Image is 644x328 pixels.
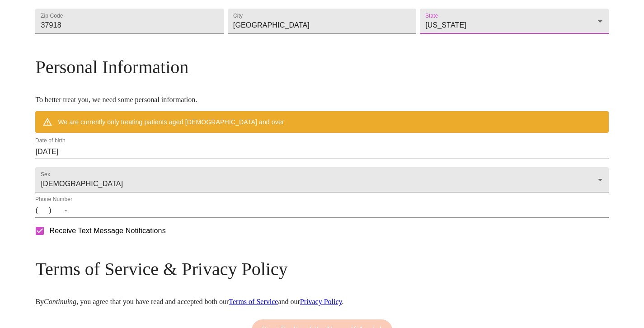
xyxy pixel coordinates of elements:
a: Terms of Service [229,298,278,305]
div: [US_STATE] [420,9,608,34]
label: Date of birth [35,138,66,144]
a: Privacy Policy [300,298,342,305]
label: Phone Number [35,197,72,202]
h3: Personal Information [35,56,608,78]
p: By , you agree that you have read and accepted both our and our . [35,298,608,306]
span: Receive Text Message Notifications [49,225,165,236]
div: [DEMOGRAPHIC_DATA] [35,167,608,192]
em: Continuing [44,298,76,305]
div: We are currently only treating patients aged [DEMOGRAPHIC_DATA] and over [58,114,284,130]
p: To better treat you, we need some personal information. [35,96,608,104]
h3: Terms of Service & Privacy Policy [35,258,608,280]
